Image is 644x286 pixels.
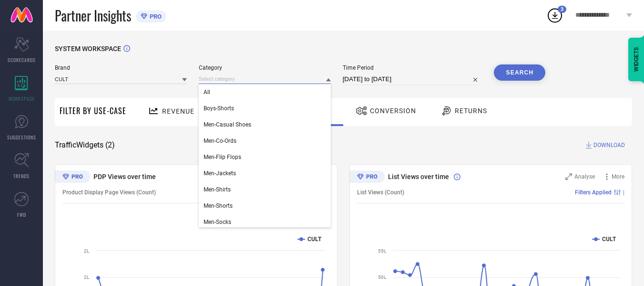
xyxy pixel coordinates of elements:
span: Product Display Page Views (Count) [62,189,156,196]
span: Brand [55,64,187,71]
span: Partner Insights [55,6,131,25]
span: Category [199,64,331,71]
svg: Zoom [565,173,572,180]
text: 2L [84,275,90,280]
div: Open download list [546,7,563,24]
text: CULT [307,236,322,243]
span: SCORECARDS [8,56,36,64]
div: Men-Flip Flops [199,149,331,165]
div: Premium [349,170,385,185]
span: Boys-Shorts [204,105,234,112]
span: Men-Jackets [204,170,236,177]
span: Men-Co-Ords [204,138,236,144]
span: Men-Flip Flops [204,154,241,160]
span: PDP Views over time [93,173,156,180]
span: Traffic Widgets ( 2 ) [55,140,115,150]
span: SUGGESTIONS [7,134,36,141]
span: Conversion [370,107,416,115]
input: Select time period [343,74,482,85]
div: Boys-Shorts [199,100,331,117]
span: All [204,89,210,95]
div: Men-Shorts [199,198,331,214]
text: CULT [602,236,616,243]
span: FWD [17,211,26,218]
div: Men-Shirts [199,181,331,198]
span: Time Period [343,64,482,71]
span: PRO [147,13,162,20]
span: Filters Applied [575,189,612,196]
span: Men-Casual Shoes [204,121,251,128]
span: SYSTEM WORKSPACE [55,45,121,53]
input: Select category [199,74,331,84]
span: Men-Shirts [204,186,231,193]
text: 50L [378,275,387,280]
span: Revenue [162,107,194,115]
span: Men-Shorts [204,202,233,209]
span: TRENDS [13,172,30,180]
span: List Views over time [388,173,449,180]
span: Returns [455,107,487,115]
span: Men-Socks [204,219,231,225]
span: More [612,173,624,180]
div: Men-Co-Ords [199,133,331,149]
div: Premium [55,170,90,185]
span: Analyse [574,173,595,180]
span: 3 [561,6,563,12]
div: Men-Jackets [199,165,331,181]
div: Men-Casual Shoes [199,117,331,133]
text: 2L [84,248,90,254]
span: DOWNLOAD [593,140,625,150]
div: All [199,84,331,100]
div: Men-Socks [199,214,331,230]
span: WORKSPACE [9,95,35,102]
button: Search [494,64,545,81]
span: Filter By Use-Case [60,105,126,117]
span: List Views (Count) [357,189,404,196]
text: 55L [378,248,387,254]
span: | [623,189,624,196]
